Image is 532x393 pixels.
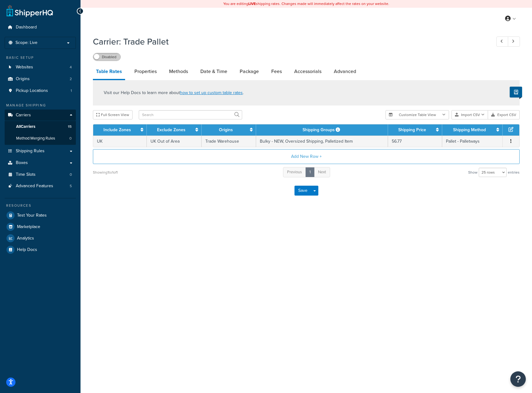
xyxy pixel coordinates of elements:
[5,180,76,192] li: Advanced Features
[331,64,359,79] a: Advanced
[16,160,28,166] span: Boxes
[5,133,76,144] a: Method Merging Rules0
[453,127,486,133] a: Shipping Method
[16,25,37,30] span: Dashboard
[5,221,76,232] a: Marketplace
[15,40,37,45] span: Scope: Live
[16,113,31,118] span: Carriers
[157,127,185,133] a: Exclude Zones
[17,247,37,253] span: Help Docs
[388,136,442,147] td: 56.77
[468,168,477,177] span: Show
[139,110,242,119] input: Search
[237,64,262,79] a: Package
[17,213,47,218] span: Test Your Rates
[16,184,53,189] span: Advanced Features
[398,127,426,133] a: Shipping Price
[496,37,508,47] a: Previous Record
[5,210,76,221] a: Test Your Rates
[451,110,488,119] button: Import CSV
[442,136,503,147] td: Pallet - Palletways
[5,55,76,60] div: Basic Setup
[70,172,72,177] span: 0
[5,169,76,180] a: Time Slots0
[219,127,233,133] a: Origins
[5,85,76,97] a: Pickup Locations1
[93,168,118,177] div: Showing 1 to 1 of 1
[71,88,72,93] span: 1
[69,136,72,141] span: 0
[5,85,76,97] li: Pickup Locations
[510,87,522,97] button: Show Help Docs
[5,22,76,33] a: Dashboard
[5,121,76,132] a: AllCarriers15
[68,124,72,129] span: 15
[5,203,76,208] div: Resources
[248,1,256,6] b: LIVE
[147,136,202,147] td: UK Out of Area
[93,64,125,80] a: Table Rates
[16,124,35,129] span: All Carriers
[510,371,526,387] button: Open Resource Center
[16,88,48,93] span: Pickup Locations
[16,172,36,177] span: Time Slots
[17,236,34,241] span: Analytics
[5,110,76,121] a: Carriers
[93,136,147,147] td: UK
[256,136,388,147] td: Bulky - NEW, Oversized Shipping, Palletized Item
[16,136,55,141] span: Method Merging Rules
[93,149,520,164] button: Add New Row +
[103,127,131,133] a: Include Zones
[70,184,72,189] span: 5
[314,167,330,177] a: Next
[93,53,120,61] label: Disabled
[16,149,45,154] span: Shipping Rules
[5,103,76,108] div: Manage Shipping
[305,167,315,177] a: 1
[294,186,311,196] button: Save
[488,110,520,119] button: Export CSV
[5,62,76,73] a: Websites4
[508,37,520,47] a: Next Record
[5,244,76,255] a: Help Docs
[291,64,325,79] a: Accessorials
[93,36,485,48] h1: Carrier: Trade Pallet
[166,64,191,79] a: Methods
[287,169,302,175] span: Previous
[5,233,76,244] a: Analytics
[283,167,306,177] a: Previous
[268,64,285,79] a: Fees
[5,73,76,85] li: Origins
[104,89,244,96] p: Visit our Help Docs to learn more about .
[5,157,76,169] a: Boxes
[202,136,256,147] td: Trade Warehouse
[318,169,326,175] span: Next
[70,76,72,82] span: 2
[256,124,388,136] th: Shipping Groups
[5,145,76,157] a: Shipping Rules
[386,110,449,119] button: Customize Table View
[508,168,520,177] span: entries
[131,64,160,79] a: Properties
[5,169,76,180] li: Time Slots
[180,89,243,96] a: how to set up custom table rates
[16,65,33,70] span: Websites
[5,180,76,192] a: Advanced Features5
[93,110,133,119] button: Full Screen View
[5,110,76,145] li: Carriers
[5,62,76,73] li: Websites
[197,64,230,79] a: Date & Time
[5,73,76,85] a: Origins2
[17,224,40,230] span: Marketplace
[70,65,72,70] span: 4
[5,133,76,144] li: Method Merging Rules
[16,76,30,82] span: Origins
